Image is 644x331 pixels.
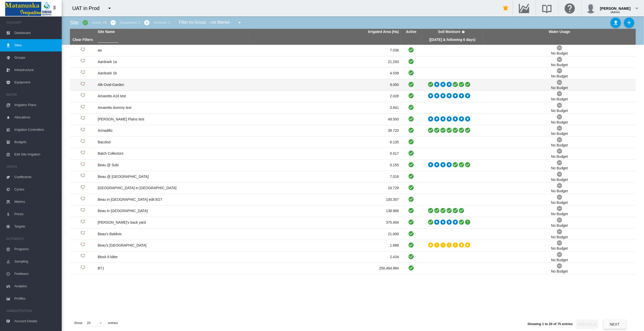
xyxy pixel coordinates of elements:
td: Beau @ [GEOGRAPHIC_DATA] [96,171,248,182]
td: Block 8 kilter [96,251,248,263]
td: 250,464.984 [248,263,401,274]
td: Alk-Oval-Garden [96,79,248,91]
img: Matanuska_LOGO.png [5,2,51,16]
div: Site Id: 7994 [72,105,94,111]
tr: Site Id: 13856 Batch Collectors 0.417 No Budget [70,148,636,160]
span: Dashboard [14,27,58,39]
div: Site Id: 200 [72,220,94,226]
td: 24.729 [248,182,401,194]
span: Budgets [14,136,58,148]
div: No Budget [551,63,568,68]
span: Cycles [14,183,58,196]
md-icon: icon-plus [626,20,632,26]
div: Site Id: 6487 [72,185,94,191]
span: Sampling [14,255,58,268]
td: 7.018 [248,171,401,182]
div: Site Id: 8025 [72,93,94,99]
td: Aardvark 1a [96,56,248,68]
img: 1.svg [80,151,86,157]
span: Targets [14,220,58,233]
span: Analytes [14,280,58,292]
span: Coefficients [14,171,58,183]
span: Site [70,20,79,25]
tr: Site Id: 35689 aa 7.036 No Budget [70,45,636,56]
th: Site Name [96,29,248,35]
td: 2.028 [248,91,401,102]
span: (Admin) [611,11,620,14]
td: [PERSON_NAME] Plains test [96,114,248,125]
td: 49.500 [248,114,401,125]
span: Edit Site Irrigation [14,148,58,161]
div: No Budget [551,223,568,228]
div: No Budget [551,74,568,79]
td: [PERSON_NAME]'s back yard [96,217,248,228]
th: Soil Moisture [421,29,483,35]
td: 21.000 [248,229,401,240]
img: profile.jpg [586,3,596,13]
tr: Site Id: 276 Beau's Baldivis 21.000 No Budget [70,229,636,240]
div: [PERSON_NAME] [600,4,631,9]
img: 1.svg [80,128,86,134]
div: Site Id: 7661 [72,116,94,122]
div: Site Id: 27584 [72,139,94,145]
div: UAT in Prod [72,5,104,12]
tr: Site Id: 200 [PERSON_NAME]'s back yard 375.494 No Budget [70,217,636,229]
div: No Budget [551,258,568,263]
div: Site Id: 271 [72,242,94,249]
td: Amaretto A16 test [96,91,248,102]
td: 4.539 [248,68,401,79]
span: ACCOUNT [6,19,58,27]
button: Previous [576,320,598,329]
img: 1.svg [80,265,86,272]
td: 9.000 [248,79,401,91]
div: No Budget [551,85,568,91]
span: Groups [14,51,58,64]
div: No Budget [551,143,568,148]
td: Beau's [GEOGRAPHIC_DATA] [96,240,248,251]
div: No Budget [551,131,568,136]
md-icon: icon-chevron-down [634,5,640,11]
th: ([DATE] & following 6 days) [421,35,483,45]
span: Account Details [14,315,58,327]
td: Armadillo [96,125,248,136]
div: Archived: 3 [153,20,170,25]
div: No Budget [551,166,568,171]
span: Programs [14,243,58,255]
img: 1.svg [80,47,86,54]
div: Site Id: 336 [72,82,94,88]
div: No Budget [551,189,568,194]
td: 2.434 [248,251,401,263]
div: No Budget [551,200,568,205]
button: icon-bell-ring [501,3,511,13]
md-icon: icon-menu-down [106,5,113,11]
img: 1.svg [80,231,86,237]
td: Beau's Baldivis [96,229,248,240]
td: 100.357 [248,194,401,205]
div: Site Id: 9631 [72,128,94,134]
div: No Budget [551,212,568,217]
span: Show [72,319,84,327]
img: 1.svg [80,82,86,88]
td: 138.966 [248,205,401,217]
td: Amaretto dummy test [96,102,248,114]
div: Site Id: 10682 [72,265,94,272]
tr: Site Id: 2713 Beau in [GEOGRAPHIC_DATA] 138.966 No Budget [70,205,636,217]
div: Site Id: 14111 [72,162,94,168]
tr: Site Id: 6487 [GEOGRAPHIC_DATA] in [GEOGRAPHIC_DATA] 24.729 No Budget [70,182,636,194]
img: 1.svg [80,59,86,65]
th: Irrigated Area (Ha) [248,29,401,35]
span: CROPS [6,163,58,171]
td: 0.417 [248,148,401,159]
tr: Site Id: 14838 Aardvark 1a 21.293 No Budget [70,56,636,68]
div: Site Id: 13856 [72,151,94,157]
td: 3.841 [248,102,401,114]
div: No Budget [551,51,568,56]
button: Next [603,320,626,329]
div: No Budget [551,246,568,251]
div: No Budget [551,108,568,114]
div: No Budget [551,269,568,274]
span: Irrigation Controllers [14,124,58,136]
img: 1.svg [80,242,86,249]
span: ADMINISTRATION [6,307,58,315]
tr: Site Id: 1135 Beau in [GEOGRAPHIC_DATA] edit 8/27 100.357 No Budget [70,194,636,206]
